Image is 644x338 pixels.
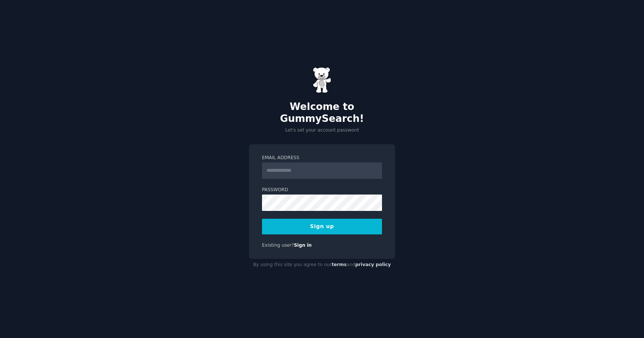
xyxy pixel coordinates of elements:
[249,101,395,124] h2: Welcome to GummySearch!
[249,127,395,134] p: Let's set your account password
[294,243,312,248] a: Sign in
[313,67,331,93] img: Gummy Bear
[262,155,382,161] label: Email Address
[355,262,391,267] a: privacy policy
[262,187,382,193] label: Password
[332,262,347,267] a: terms
[262,243,294,248] span: Existing user?
[249,259,395,271] div: By using this site you agree to our and
[262,219,382,234] button: Sign up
